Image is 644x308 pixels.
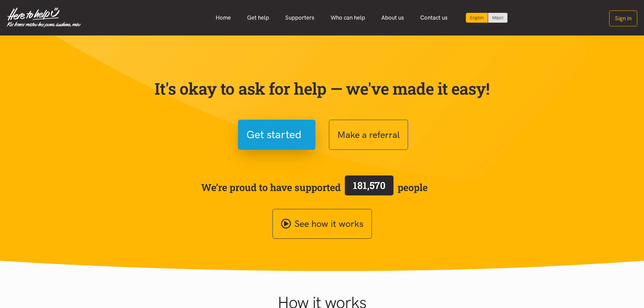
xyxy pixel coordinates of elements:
div: Language toggle [466,13,508,23]
a: Home [208,10,239,25]
button: Sign in [609,10,637,26]
a: Supporters [277,10,323,25]
a: 181,570 [341,174,398,200]
img: Home [7,7,81,28]
span: 181,570 [353,179,385,192]
a: Switch to Te Reo Māori [488,13,507,23]
a: Who can help [323,10,373,25]
button: Make a referral [329,120,408,150]
a: Get help [239,10,277,25]
a: About us [373,10,412,25]
span: Get started [246,126,302,143]
a: Contact us [412,10,456,25]
span: We’re proud to have supported people [201,174,428,200]
a: See how it works [272,209,372,239]
div: Current language [466,13,488,23]
p: It's okay to ask for help — we've made it easy! [153,79,491,98]
button: Get started [238,120,315,150]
